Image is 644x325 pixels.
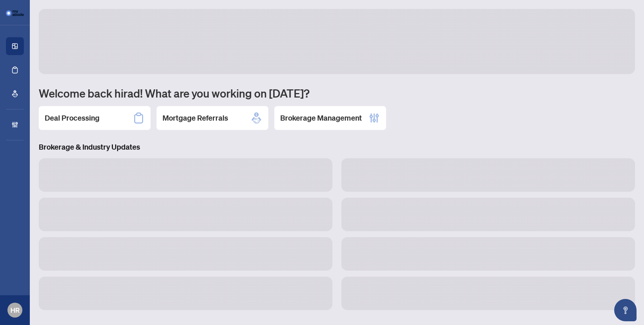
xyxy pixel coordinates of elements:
[39,86,635,100] h1: Welcome back hirad! What are you working on [DATE]?
[6,10,24,16] img: logo
[45,113,100,123] h2: Deal Processing
[614,299,637,321] button: Open asap
[10,305,20,315] span: HR
[280,113,362,123] h2: Brokerage Management
[39,142,635,152] h3: Brokerage & Industry Updates
[162,113,228,123] h2: Mortgage Referrals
